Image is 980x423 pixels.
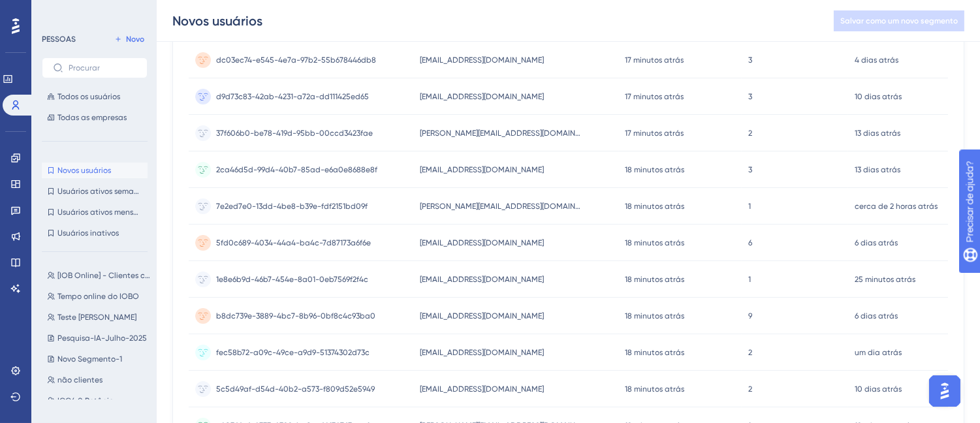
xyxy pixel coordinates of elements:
font: um dia atrás [855,348,902,357]
button: Usuários inativos [42,225,148,241]
font: 18 minutos atrás [625,202,685,211]
font: Usuários ativos semanais [57,187,149,196]
font: [EMAIL_ADDRESS][DOMAIN_NAME] [420,55,544,65]
font: 18 minutos atrás [625,165,685,174]
font: dc03ec74-e545-4e7a-97b2-55b678446db8 [216,55,376,65]
button: não clientes [42,372,155,388]
font: [EMAIL_ADDRESS][DOMAIN_NAME] [420,384,544,394]
button: IGC4.0 Betânia [42,393,155,409]
font: 17 minutos atrás [625,129,684,138]
font: 10 dias atrás [855,92,902,101]
font: 6 dias atrás [855,238,898,247]
font: 18 minutos atrás [625,275,685,284]
font: Novos usuários [172,13,262,29]
button: Novo [111,31,148,47]
font: 25 minutos atrás [855,275,915,284]
font: 3 [748,55,752,65]
font: 2 [748,384,752,394]
button: Pesquisa-IA-Julho-2025 [42,330,155,346]
font: 3 [748,92,752,101]
font: [EMAIL_ADDRESS][DOMAIN_NAME] [420,92,544,101]
font: Pesquisa-IA-Julho-2025 [57,334,147,343]
font: fec58b72-a09c-49ce-a9d9-51374302d73c [216,348,370,357]
button: Tempo online do IOBO [42,289,155,304]
font: 17 minutos atrás [625,55,684,65]
font: Usuários inativos [57,228,119,238]
font: Usuários ativos mensais [57,208,144,217]
button: [IOB Online] - Clientes com conta gratuita [42,268,155,283]
font: [EMAIL_ADDRESS][DOMAIN_NAME] [420,238,544,247]
font: Todas as empresas [57,113,127,122]
font: Teste [PERSON_NAME] [57,313,136,322]
font: não clientes [57,375,103,384]
font: 5c5d49af-d54d-40b2-a573-f809d52e5949 [216,384,375,394]
font: [EMAIL_ADDRESS][DOMAIN_NAME] [420,348,544,357]
font: 2 [748,348,752,357]
font: [PERSON_NAME][EMAIL_ADDRESS][DOMAIN_NAME] [420,129,602,138]
button: Novo Segmento-1 [42,351,155,367]
font: 1 [748,275,751,284]
font: 17 minutos atrás [625,92,684,101]
font: Novos usuários [57,166,111,175]
font: 18 minutos atrás [625,238,685,247]
input: Procurar [69,63,136,72]
font: 2ca46d5d-99d4-40b7-85ad-e6a0e8688e8f [216,165,377,174]
font: [EMAIL_ADDRESS][DOMAIN_NAME] [420,275,544,284]
font: 3 [748,165,752,174]
font: [EMAIL_ADDRESS][DOMAIN_NAME] [420,165,544,174]
font: 9 [748,311,752,321]
font: 6 dias atrás [855,311,898,321]
button: Todos os usuários [42,89,148,104]
font: IGC4.0 Betânia [57,396,114,405]
button: Usuários ativos semanais [42,183,148,199]
font: 13 dias atrás [855,165,900,174]
iframe: Iniciador do Assistente de IA do UserGuiding [925,371,964,411]
font: Todos os usuários [57,92,120,101]
font: 1e8e6b9d-46b7-454e-8a01-0eb7569f2f4c [216,275,368,284]
font: Novo Segmento-1 [57,354,122,364]
font: 6 [748,238,752,247]
font: 2 [748,129,752,138]
font: 10 dias atrás [855,384,902,394]
button: Usuários ativos mensais [42,204,148,220]
font: 37f606b0-be78-419d-95bb-00ccd3423fae [216,129,373,138]
font: [IOB Online] - Clientes com conta gratuita [57,271,213,280]
font: 5fd0c689-4034-44a4-ba4c-7d87173a6f6e [216,238,371,247]
font: 18 minutos atrás [625,311,685,321]
font: 7e2ed7e0-13dd-4be8-b39e-fdf2151bd09f [216,202,368,211]
font: PESSOAS [42,35,76,44]
button: Salvar como um novo segmento [834,10,964,31]
font: Salvar como um novo segmento [840,16,958,25]
font: 1 [748,202,751,211]
button: Novos usuários [42,163,148,178]
font: b8dc739e-3889-4bc7-8b96-0bf8c4c93ba0 [216,311,375,321]
font: 18 minutos atrás [625,384,685,394]
font: 18 minutos atrás [625,348,685,357]
font: Precisar de ajuda? [31,6,112,16]
font: [PERSON_NAME][EMAIL_ADDRESS][DOMAIN_NAME] [420,202,602,211]
button: Teste [PERSON_NAME] [42,309,155,325]
font: d9d73c83-42ab-4231-a72a-dd111425ed65 [216,92,369,101]
button: Todas as empresas [42,110,148,125]
font: 13 dias atrás [855,129,900,138]
font: 4 dias atrás [855,55,898,65]
font: cerca de 2 horas atrás [855,202,938,211]
font: Tempo online do IOBO [57,292,139,301]
font: [EMAIL_ADDRESS][DOMAIN_NAME] [420,311,544,321]
font: Novo [126,35,144,44]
